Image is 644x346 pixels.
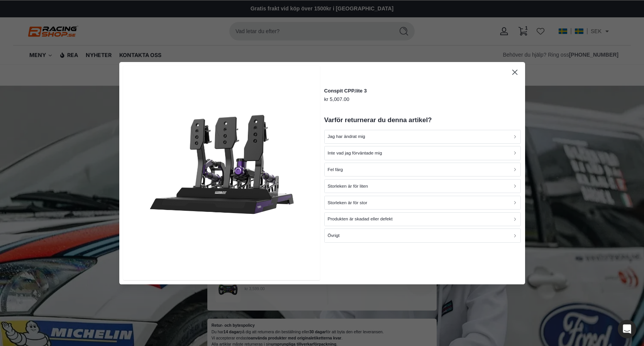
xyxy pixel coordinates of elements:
button: Övrigt [324,228,521,242]
p: Storleken är för liten [327,182,368,190]
button: Storleken är för liten [324,179,521,193]
p: Jag har ändrat mig [327,133,365,140]
p: Övrigt [327,232,339,239]
p: Inte vad jag förväntade mig [327,149,382,157]
button: Inte vad jag förväntade mig [324,146,521,160]
p: kr 5,007.00 [324,95,366,103]
p: Produkten är skadad eller defekt [327,215,392,223]
p: Fel färg [327,166,343,173]
button: Jag har ändrat mig [324,129,521,143]
h2: Varför returnerar du denna artikel? [324,116,521,124]
button: Produkten är skadad eller defekt [324,212,521,226]
img: cpp-lite3-1_1.png [125,69,317,260]
button: Storleken är för stor [324,195,521,209]
p: Conspit CPP.lite 3 [324,86,366,94]
p: Storleken är för stor [327,199,367,206]
button: Fel färg [324,163,521,176]
div: Open Intercom Messenger [618,320,636,338]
